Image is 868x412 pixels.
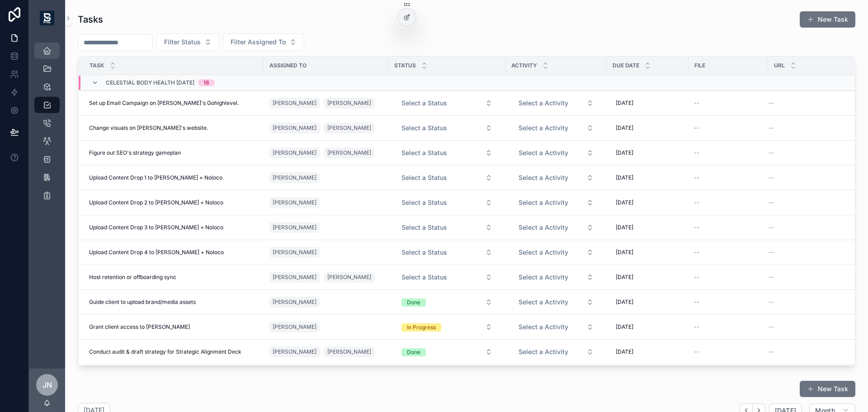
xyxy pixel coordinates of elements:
button: Select Button [511,95,601,111]
a: [PERSON_NAME] [324,98,375,109]
span: [PERSON_NAME] [273,274,316,281]
button: Select Button [156,33,219,51]
span: -- [694,149,699,156]
span: -- [694,224,699,231]
span: -- [694,274,699,281]
button: Select Button [511,145,601,161]
span: Upload Content Drop 3 to [PERSON_NAME] + Noloco [89,224,223,231]
span: -- [694,124,699,132]
span: Host retention or offboarding sync [89,274,176,281]
span: -- [694,323,699,331]
span: [PERSON_NAME] [273,224,316,231]
button: Select Button [511,294,601,310]
span: Upload Content Drop 1 to [PERSON_NAME] + Noloco [89,174,222,181]
button: Select Button [394,294,500,310]
span: -- [769,124,774,132]
span: [DATE] [616,199,633,206]
button: New Task [800,11,855,28]
span: Url [774,62,785,69]
span: Select a Status [401,148,447,157]
span: -- [769,298,774,306]
button: Select Button [394,244,500,260]
span: -- [769,99,774,107]
a: [PERSON_NAME] [324,147,375,158]
span: [PERSON_NAME] [327,99,371,107]
span: [DATE] [616,348,633,355]
span: [DATE] [616,298,633,306]
button: Select Button [511,120,601,136]
span: Celestial Body Health [DATE] [106,79,194,86]
span: Select a Activity [519,99,568,108]
span: [PERSON_NAME] [273,99,316,107]
span: -- [769,348,774,355]
span: Select a Activity [519,223,568,232]
span: Select a Activity [519,273,568,282]
span: -- [694,348,699,355]
button: Select Button [511,244,601,260]
span: -- [769,174,774,181]
span: Status [394,62,416,69]
span: [PERSON_NAME] [273,323,316,331]
span: Select a Status [401,248,447,257]
span: -- [694,249,699,256]
span: Set up Email Campaign on [PERSON_NAME]'s Gohighlevel. [89,99,239,107]
div: 18 [203,79,209,86]
span: [PERSON_NAME] [273,149,316,156]
span: Select a Activity [519,248,568,257]
span: [PERSON_NAME] [273,298,316,306]
span: Select a Status [401,223,447,232]
span: -- [769,224,774,231]
span: Task [90,62,104,69]
a: [PERSON_NAME] [324,272,375,283]
span: Select a Status [401,123,447,133]
a: [PERSON_NAME] [269,272,320,283]
a: [PERSON_NAME] [269,147,320,158]
span: Select a Activity [519,298,568,307]
a: [PERSON_NAME] [269,98,320,109]
span: File [694,62,705,69]
a: [PERSON_NAME] [269,222,320,233]
button: Select Button [394,170,500,186]
a: [PERSON_NAME] [324,123,375,133]
button: New Task [800,381,855,397]
span: Select a Status [401,173,447,182]
span: Select a Activity [519,322,568,331]
a: [PERSON_NAME] [269,322,320,332]
a: [PERSON_NAME] [324,346,375,357]
a: [PERSON_NAME] [269,297,320,308]
span: -- [694,99,699,107]
span: Guide client to upload brand/media assets [89,298,196,306]
span: Upload Content Drop 4 to [PERSON_NAME] + Noloco [89,249,224,256]
span: [PERSON_NAME] [327,348,371,355]
button: Select Button [394,194,500,211]
a: [PERSON_NAME] [269,172,320,183]
button: Select Button [223,33,304,51]
button: Select Button [394,95,500,111]
span: [PERSON_NAME] [273,124,316,132]
span: [DATE] [616,149,633,156]
span: Select a Activity [519,347,568,356]
a: [PERSON_NAME] [269,346,320,357]
span: Select a Activity [519,198,568,207]
span: Select a Status [401,198,447,207]
span: [DATE] [616,99,633,107]
button: Select Button [394,319,500,335]
button: Select Button [511,219,601,236]
span: [DATE] [616,249,633,256]
span: Assigned To [269,62,307,69]
span: Select a Activity [519,123,568,133]
div: Done [407,298,420,307]
span: -- [769,199,774,206]
span: Filter Assigned To [231,38,286,47]
span: [DATE] [616,274,633,281]
span: [DATE] [616,224,633,231]
span: Grant client access to [PERSON_NAME] [89,323,190,331]
span: Change visuals on [PERSON_NAME]'s website. [89,124,208,132]
span: [PERSON_NAME] [273,199,316,206]
a: [PERSON_NAME] [269,247,320,258]
span: Activity [511,62,537,69]
button: Select Button [511,170,601,186]
span: -- [769,249,774,256]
